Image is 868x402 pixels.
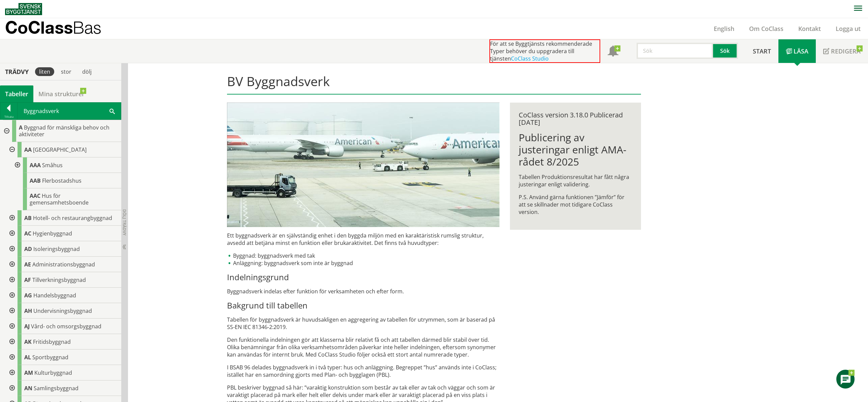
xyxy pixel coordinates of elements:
[519,173,632,188] p: Tabellen Produktionsresultat har fått några justeringar enligt validering.
[227,259,500,267] li: Anläggning: byggnadsverk som inte är byggnad
[227,300,500,310] h3: Bakgrund till tabellen
[35,67,54,76] div: liten
[32,276,86,284] span: Tillverkningsbyggnad
[11,188,121,210] div: Gå till informationssidan för CoClass Studio
[5,303,121,319] div: Gå till informationssidan för CoClass Studio
[24,307,32,315] span: AH
[489,39,600,63] div: För att se Byggtjänsts rekommenderade Typer behöver du uppgradera till tjänsten
[24,354,31,361] span: AL
[753,47,771,55] span: Start
[11,173,121,188] div: Gå till informationssidan för CoClass Studio
[24,245,32,253] span: AD
[32,261,95,268] span: Administrationsbyggnad
[33,230,72,237] span: Hygienbyggnad
[5,380,121,396] div: Gå till informationssidan för CoClass Studio
[227,316,500,331] p: Tabellen för byggnadsverk är huvudsakligen en aggregering av tabellen för utrymmen, som är basera...
[778,39,816,63] a: Läsa
[24,146,32,153] span: AA
[18,103,121,119] div: Byggnadsverk
[0,114,17,119] div: Tillbaka
[713,43,738,59] button: Sök
[5,350,121,365] div: Gå till informationssidan för CoClass Studio
[227,252,500,259] li: Byggnad: byggnadsverk med tak
[24,261,31,268] span: AE
[1,68,32,75] div: Trädvy
[5,288,121,303] div: Gå till informationssidan för CoClass Studio
[33,146,87,153] span: [GEOGRAPHIC_DATA]
[227,364,500,378] p: I BSAB 96 delades byggnadsverk in i två typer: hus och anläggning. Begreppet ”hus” används inte i...
[34,385,78,392] span: Samlingsbyggnad
[24,292,32,299] span: AG
[5,257,121,272] div: Gå till informationssidan för CoClass Studio
[5,142,121,210] div: Gå till informationssidan för CoClass Studio
[519,111,632,126] div: CoClass version 3.18.0 Publicerad [DATE]
[5,24,101,31] p: CoClass
[5,210,121,226] div: Gå till informationssidan för CoClass Studio
[30,161,41,169] span: AAA
[24,230,31,237] span: AC
[816,39,868,63] a: Redigera
[227,103,500,227] img: flygplatsbana.jpg
[5,365,121,380] div: Gå till informationssidan för CoClass Studio
[519,132,632,168] h1: Publicering av justeringar enligt AMA-rådet 8/2025
[42,161,63,169] span: Småhus
[227,272,500,282] h3: Indelningsgrund
[5,319,121,334] div: Gå till informationssidan för CoClass Studio
[637,43,713,59] input: Sök
[42,177,82,184] span: Flerbostadshus
[73,17,101,37] span: Bas
[5,334,121,350] div: Gå till informationssidan för CoClass Studio
[11,157,121,173] div: Gå till informationssidan för CoClass Studio
[519,193,632,216] p: P.S. Använd gärna funktionen ”Jämför” för att se skillnader mot tidigare CoClass version.
[24,385,32,392] span: AN
[227,74,641,95] h1: BV Byggnadsverk
[608,46,618,57] span: Notifikationer
[5,272,121,288] div: Gå till informationssidan för CoClass Studio
[24,338,32,345] span: AK
[30,177,41,184] span: AAB
[5,18,116,39] a: CoClassBas
[33,85,90,102] a: Mina strukturer
[32,354,68,361] span: Sportbyggnad
[31,323,101,330] span: Vård- och omsorgsbyggnad
[33,214,112,222] span: Hotell- och restaurangbyggnad
[791,25,828,33] a: Kontakt
[34,369,72,376] span: Kulturbyggnad
[33,338,71,345] span: Fritidsbyggnad
[828,25,868,33] a: Logga ut
[831,47,861,55] span: Redigera
[30,192,40,199] span: AAC
[706,25,742,33] a: English
[24,214,32,222] span: AB
[24,323,30,330] span: AJ
[742,25,791,33] a: Om CoClass
[794,47,808,55] span: Läsa
[19,124,23,131] span: A
[745,39,778,63] a: Start
[33,292,76,299] span: Handelsbyggnad
[19,124,109,138] span: Byggnad för mänskliga behov och aktiviteter
[30,192,89,206] span: Hus för gemensamhetsboende
[24,369,33,376] span: AM
[5,241,121,257] div: Gå till informationssidan för CoClass Studio
[78,67,96,76] div: dölj
[109,107,115,114] span: Sök i tabellen
[122,209,127,235] span: Dölj trädvy
[33,245,80,253] span: Isoleringsbyggnad
[57,67,75,76] div: stor
[5,3,42,15] img: Svensk Byggtjänst
[24,276,31,284] span: AF
[5,226,121,241] div: Gå till informationssidan för CoClass Studio
[33,307,92,315] span: Undervisningsbyggnad
[511,55,549,62] a: CoClass Studio
[227,336,500,358] p: Den funktionella indelningen gör att klasserna blir relativt få och att tabellen därmed blir stab...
